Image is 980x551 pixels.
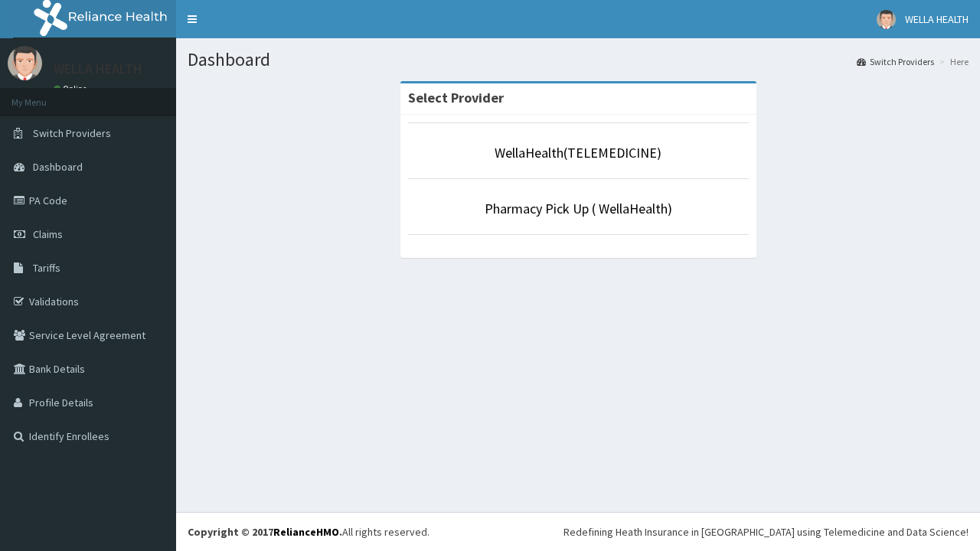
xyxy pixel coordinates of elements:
img: User Image [877,10,896,29]
a: Switch Providers [857,55,934,68]
li: Here [936,55,969,68]
a: RelianceHMO [273,525,339,539]
a: WellaHealth(TELEMEDICINE) [495,144,661,161]
span: WELLA HEALTH [905,12,969,26]
a: Pharmacy Pick Up ( WellaHealth) [485,200,672,217]
div: Redefining Heath Insurance in [GEOGRAPHIC_DATA] using Telemedicine and Data Science! [563,524,969,540]
strong: Select Provider [408,89,504,106]
h1: Dashboard [188,50,969,70]
span: Claims [33,227,63,241]
strong: Copyright © 2017 . [188,525,342,539]
a: Online [54,83,90,94]
span: Tariffs [33,261,60,275]
footer: All rights reserved. [176,512,980,551]
img: User Image [8,46,42,80]
span: Dashboard [33,160,83,174]
p: WELLA HEALTH [54,62,142,76]
span: Switch Providers [33,126,111,140]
